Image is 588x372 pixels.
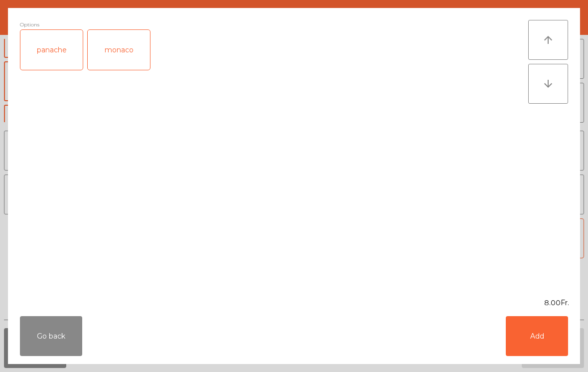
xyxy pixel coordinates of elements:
[506,316,568,356] button: Add
[542,34,554,46] i: arrow_upward
[528,20,568,60] button: arrow_upward
[20,316,82,356] button: Go back
[542,78,554,90] i: arrow_downward
[528,64,568,104] button: arrow_downward
[8,298,580,308] div: 8.00Fr.
[88,30,150,70] div: monaco
[20,30,83,70] div: panache
[20,20,39,29] span: Options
